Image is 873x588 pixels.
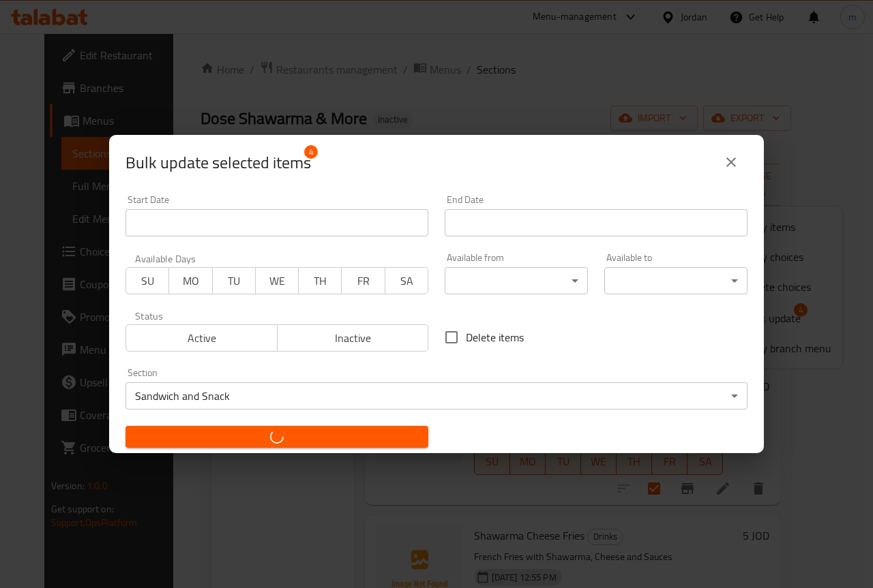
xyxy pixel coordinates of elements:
[715,146,748,179] button: close
[175,271,207,291] span: MO
[255,267,299,294] button: WE
[304,145,318,159] span: 4
[298,267,342,294] button: TH
[385,267,428,294] button: SA
[132,271,164,291] span: SU
[125,324,278,352] button: Active
[168,267,212,294] button: MO
[347,271,379,291] span: FR
[466,329,524,345] span: Delete items
[132,328,272,348] span: Active
[125,152,311,174] span: Selected items count
[277,324,429,352] button: Inactive
[218,271,250,291] span: TU
[391,271,423,291] span: SA
[304,271,336,291] span: TH
[445,267,588,294] div: ​
[283,328,424,348] span: Inactive
[341,267,385,294] button: FR
[125,382,748,409] div: Sandwich and Snack
[125,267,169,294] button: SU
[212,267,256,294] button: TU
[261,271,293,291] span: WE
[604,267,748,294] div: ​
